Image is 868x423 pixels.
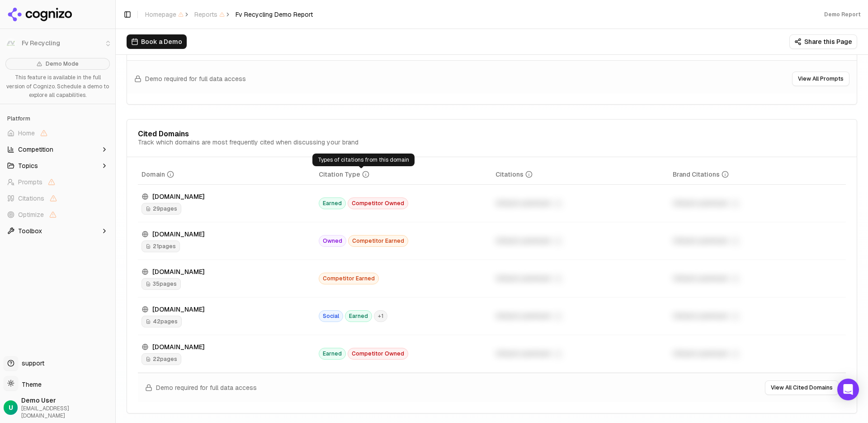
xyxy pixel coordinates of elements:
[374,310,387,322] span: + 1
[495,348,665,359] div: Unlock premium
[142,267,311,276] div: [DOMAIN_NAME]
[669,164,846,185] th: brandCitationCount
[142,230,311,239] div: [DOMAIN_NAME]
[142,192,311,201] div: [DOMAIN_NAME]
[319,310,343,322] span: Social
[21,396,112,405] span: Demo User
[142,342,311,351] div: [DOMAIN_NAME]
[495,273,665,284] div: Unlock premium
[4,142,112,157] button: Competition
[138,130,189,138] div: Cited Domains
[4,159,112,173] button: Topics
[319,197,346,209] span: Earned
[142,305,311,314] div: [DOMAIN_NAME]
[9,403,13,412] span: U
[312,154,415,166] div: Types of citations from this domain
[495,170,533,179] div: Citations
[824,11,861,18] div: Demo Report
[792,72,849,86] button: View All Prompts
[319,273,379,284] span: Competitor Earned
[319,170,369,179] div: Citation Type
[145,74,246,83] span: Demo required for full data access
[138,164,846,373] div: Data table
[138,138,359,147] div: Track which domains are most frequently cited when discussing your brand
[18,194,44,203] span: Citations
[673,311,843,322] div: Unlock premium
[4,224,112,238] button: Toolbox
[789,34,857,49] button: Share this Page
[18,359,44,368] span: support
[348,348,408,360] span: Competitor Owned
[18,210,44,219] span: Optimize
[145,10,313,19] nav: breadcrumb
[673,273,843,284] div: Unlock premium
[18,178,42,187] span: Prompts
[345,310,372,322] span: Earned
[142,170,174,179] div: Domain
[4,111,112,126] div: Platform
[495,236,665,246] div: Unlock premium
[142,278,181,290] span: 35 pages
[348,235,408,247] span: Competitor Earned
[495,198,665,209] div: Unlock premium
[156,383,257,392] span: Demo required for full data access
[495,311,665,322] div: Unlock premium
[142,316,182,327] span: 42 pages
[837,379,859,400] div: Open Intercom Messenger
[315,164,492,185] th: citationTypes
[673,198,843,209] div: Unlock premium
[319,348,346,360] span: Earned
[18,161,38,170] span: Topics
[673,348,843,359] div: Unlock premium
[142,353,181,365] span: 22 pages
[18,226,42,236] span: Toolbox
[138,164,315,185] th: domain
[18,145,53,154] span: Competition
[145,10,184,19] span: Homepage
[142,240,180,252] span: 21 pages
[127,34,187,49] button: Book a Demo
[673,236,843,246] div: Unlock premium
[18,129,35,138] span: Home
[765,380,839,395] button: View All Cited Domains
[21,405,112,419] span: [EMAIL_ADDRESS][DOMAIN_NAME]
[348,197,408,209] span: Competitor Owned
[236,10,313,19] span: Fv Recycling Demo Report
[673,170,729,179] div: Brand Citations
[194,10,225,19] span: Reports
[46,60,79,67] span: Demo Mode
[319,235,346,247] span: Owned
[142,203,181,215] span: 29 pages
[5,73,110,100] p: This feature is available in the full version of Cognizo. Schedule a demo to explore all capabili...
[492,164,669,185] th: totalCitationCount
[18,380,42,389] span: Theme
